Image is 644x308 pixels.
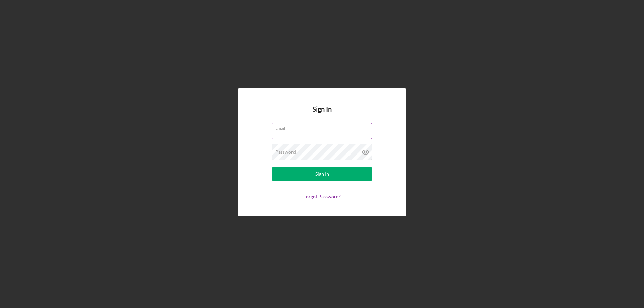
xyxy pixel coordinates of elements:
a: Forgot Password? [303,194,341,199]
div: Sign In [315,167,329,181]
label: Email [275,123,372,131]
h4: Sign In [312,105,332,123]
button: Sign In [272,167,372,181]
label: Password [275,149,296,155]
